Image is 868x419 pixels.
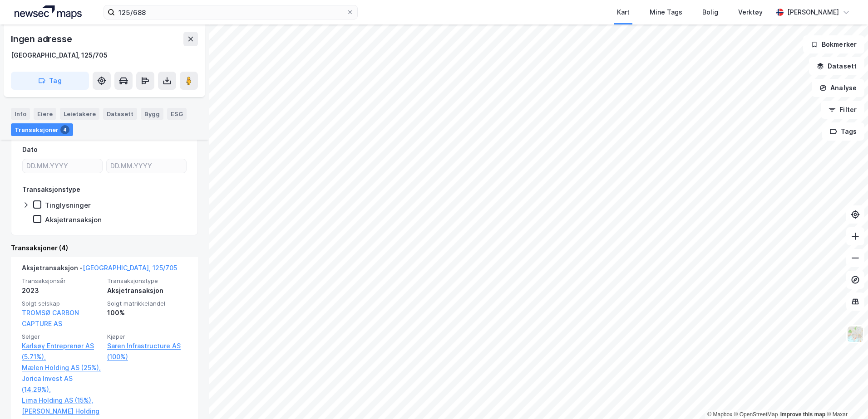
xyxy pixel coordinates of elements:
[22,184,80,195] div: Transaksjonstype
[167,108,187,120] div: ESG
[803,35,864,54] button: Bokmerker
[809,57,864,75] button: Datasett
[11,32,74,46] div: Ingen adresse
[738,7,763,18] div: Verktøy
[11,108,30,120] div: Info
[23,159,102,173] input: DD.MM.YYYY
[821,101,864,119] button: Filter
[822,122,864,141] button: Tags
[707,411,732,418] a: Mapbox
[823,375,868,419] iframe: Chat Widget
[702,7,718,18] div: Bolig
[107,307,187,318] div: 100%
[22,373,102,395] a: Jorica Invest AS (14.29%),
[34,108,56,120] div: Eiere
[22,285,102,296] div: 2023
[22,263,177,277] div: Aksjetransaksjon -
[107,300,187,307] span: Solgt matrikkelandel
[11,243,198,253] div: Transaksjoner (4)
[22,395,102,406] a: Lima Holding AS (15%),
[15,5,82,19] img: logo.a4113a55bc3d86da70a041830d287a7e.svg
[107,285,187,296] div: Aksjetransaksjon
[83,264,177,272] a: [GEOGRAPHIC_DATA], 125/705
[22,300,102,307] span: Solgt selskap
[22,144,38,155] div: Dato
[11,123,73,136] div: Transaksjoner
[22,333,102,341] span: Selger
[780,411,825,418] a: Improve this map
[107,333,187,341] span: Kjøper
[107,277,187,285] span: Transaksjonstype
[650,7,682,18] div: Mine Tags
[22,277,102,285] span: Transaksjonsår
[787,7,839,18] div: [PERSON_NAME]
[60,125,69,134] div: 4
[22,362,102,373] a: Mælen Holding AS (25%),
[141,108,163,120] div: Bygg
[107,341,187,362] a: Saren Infrastructure AS (100%)
[115,5,346,19] input: Søk på adresse, matrikkel, gårdeiere, leietakere eller personer
[45,201,91,209] div: Tinglysninger
[812,79,864,97] button: Analyse
[45,215,102,224] div: Aksjetransaksjon
[11,50,108,61] div: [GEOGRAPHIC_DATA], 125/705
[617,7,630,18] div: Kart
[22,341,102,362] a: Karlsøy Entreprenør AS (5.71%),
[22,309,79,327] a: TROMSØ CARBON CAPTURE AS
[107,159,186,173] input: DD.MM.YYYY
[847,326,864,343] img: Z
[60,108,99,120] div: Leietakere
[11,72,89,90] button: Tag
[103,108,137,120] div: Datasett
[734,411,778,418] a: OpenStreetMap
